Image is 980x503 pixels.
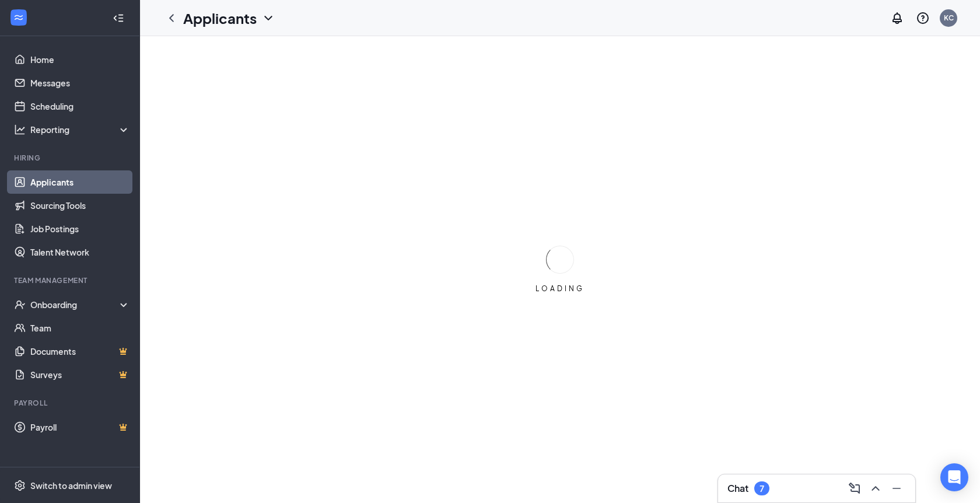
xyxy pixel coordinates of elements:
a: Home [30,48,130,71]
h3: Chat [727,482,748,495]
a: Applicants [30,170,130,194]
a: Sourcing Tools [30,194,130,217]
a: PayrollCrown [30,415,130,439]
svg: Settings [14,480,26,491]
svg: Analysis [14,124,26,135]
svg: WorkstreamLogo [13,12,24,23]
a: Job Postings [30,217,130,240]
svg: ChevronLeft [164,11,178,25]
a: DocumentsCrown [30,340,130,363]
a: Messages [30,71,130,95]
div: Payroll [14,398,128,408]
a: Talent Network [30,240,130,264]
div: Open Intercom Messenger [940,463,968,491]
h1: Applicants [183,8,257,28]
div: Switch to admin view [30,480,112,491]
a: Team [30,316,130,340]
div: KC [944,13,954,23]
a: SurveysCrown [30,363,130,386]
svg: Notifications [890,11,904,25]
div: Reporting [30,124,131,135]
button: Minimize [887,479,906,498]
div: LOADING [531,284,589,294]
svg: ChevronUp [869,481,883,495]
a: Scheduling [30,95,130,118]
div: Hiring [14,153,128,163]
svg: UserCheck [14,299,26,310]
div: Onboarding [30,299,120,310]
svg: Minimize [890,481,904,495]
svg: ComposeMessage [848,481,862,495]
div: Team Management [14,275,128,285]
button: ChevronUp [866,479,885,498]
svg: QuestionInfo [916,11,930,25]
svg: ChevronDown [261,11,275,25]
svg: Collapse [113,12,124,24]
div: 7 [759,484,764,494]
button: ComposeMessage [845,479,864,498]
